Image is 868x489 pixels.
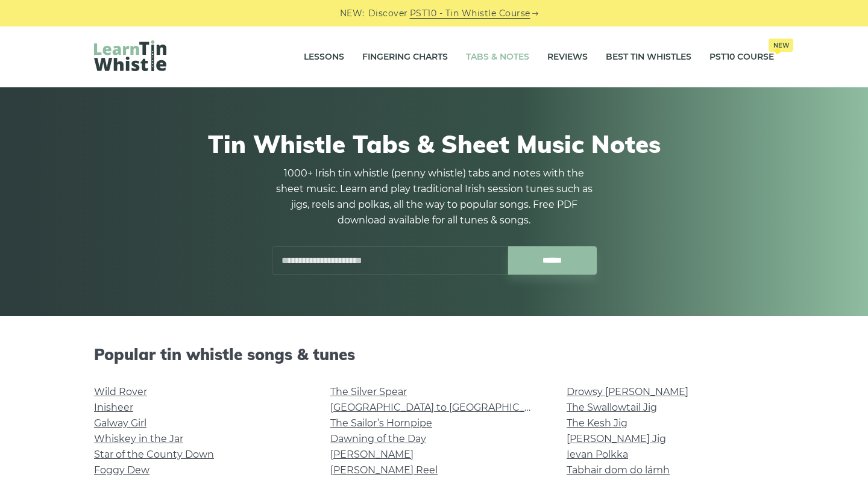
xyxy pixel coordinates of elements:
[94,129,774,158] h1: Tin Whistle Tabs & Sheet Music Notes
[94,433,183,444] a: Whiskey in the Jar
[271,166,597,228] p: 1000+ Irish tin whistle (penny whistle) tabs and notes with the sheet music. Learn and play tradi...
[94,449,214,460] a: Star of the County Down
[547,42,588,72] a: Reviews
[606,42,691,72] a: Best Tin Whistles
[567,464,670,476] a: Tabhair dom do lámh
[567,449,628,460] a: Ievan Polkka
[94,417,146,429] a: Galway Girl
[709,42,774,72] a: PST10 CourseNew
[330,464,438,476] a: [PERSON_NAME] Reel
[466,42,529,72] a: Tabs & Notes
[94,345,774,364] h2: Popular tin whistle songs & tunes
[330,402,553,413] a: [GEOGRAPHIC_DATA] to [GEOGRAPHIC_DATA]
[94,402,133,413] a: Inisheer
[567,386,688,397] a: Drowsy [PERSON_NAME]
[362,42,448,72] a: Fingering Charts
[330,386,407,397] a: The Silver Spear
[769,39,793,52] span: New
[567,402,657,413] a: The Swallowtail Jig
[304,42,344,72] a: Lessons
[567,433,666,444] a: [PERSON_NAME] Jig
[330,417,432,429] a: The Sailor’s Hornpipe
[330,449,414,460] a: [PERSON_NAME]
[567,417,627,429] a: The Kesh Jig
[94,464,149,476] a: Foggy Dew
[94,386,147,397] a: Wild Rover
[94,40,166,71] img: LearnTinWhistle.com
[330,433,426,444] a: Dawning of the Day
